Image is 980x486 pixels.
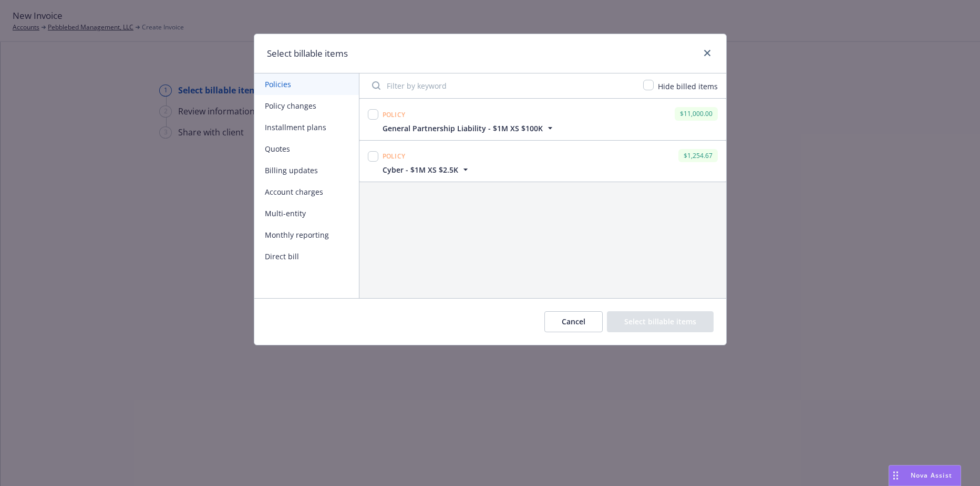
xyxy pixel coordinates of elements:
[254,138,359,160] button: Quotes
[544,311,603,332] button: Cancel
[254,203,359,224] button: Multi-entity
[701,47,714,59] a: close
[911,471,952,480] span: Nova Assist
[383,110,406,119] span: Policy
[267,47,348,60] h1: Select billable items
[254,246,359,267] button: Direct bill
[383,152,406,161] span: Policy
[889,466,902,485] div: Drag to move
[889,465,961,486] button: Nova Assist
[383,123,555,134] button: General Partnership Liability - $1M XS $100K
[678,149,718,162] div: $1,254.67
[383,164,471,175] button: Cyber - $1M XS $2.5K
[675,107,718,120] div: $11,000.00
[254,117,359,138] button: Installment plans
[658,81,718,91] span: Hide billed items
[254,160,359,181] button: Billing updates
[383,164,458,175] span: Cyber - $1M XS $2.5K
[254,73,359,95] button: Policies
[254,224,359,246] button: Monthly reporting
[254,181,359,203] button: Account charges
[366,75,637,96] input: Filter by keyword
[254,95,359,117] button: Policy changes
[383,123,543,134] span: General Partnership Liability - $1M XS $100K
